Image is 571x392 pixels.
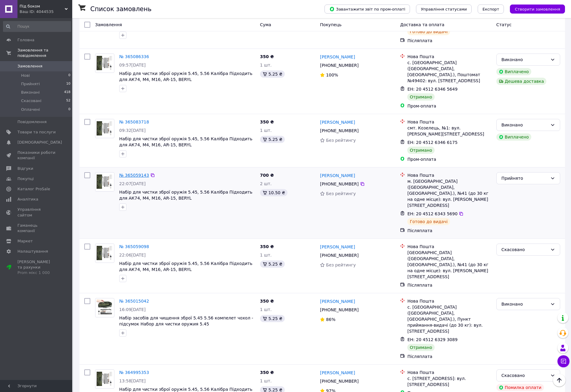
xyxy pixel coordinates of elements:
[260,307,272,312] span: 1 шт.
[260,173,274,178] span: 700 ₴
[68,107,70,112] span: 0
[17,270,56,275] div: Prom мікс 1 000
[496,22,512,27] span: Статус
[260,136,285,143] div: 5.25 ₴
[501,122,548,128] div: Виконано
[260,189,287,196] div: 10.50 ₴
[407,125,491,137] div: смт. Козелець, №1: вул. [PERSON_NAME][STREET_ADDRESS]
[17,119,47,125] span: Повідомлення
[326,73,338,77] span: 100%
[260,370,274,375] span: 350 ₴
[17,48,72,58] span: Замовлення та повідомлення
[260,244,274,249] span: 350 ₴
[407,156,491,162] div: Пром-оплата
[260,299,274,303] span: 350 ₴
[557,355,569,367] button: Чат з покупцем
[407,54,491,60] div: Нова Пошта
[260,128,272,133] span: 1 шт.
[21,81,40,87] span: Прийняті
[319,180,360,188] div: [PHONE_NUMBER]
[501,301,548,307] div: Виконано
[320,244,355,250] a: [PERSON_NAME]
[21,90,40,95] span: Виконані
[510,5,565,14] button: Створити замовлення
[319,61,360,70] div: [PHONE_NUMBER]
[66,81,70,87] span: 10
[3,21,71,32] input: Пошук
[320,22,341,27] span: Покупець
[407,369,491,375] div: Нова Пошта
[407,178,491,208] div: м. [GEOGRAPHIC_DATA] ([GEOGRAPHIC_DATA], [GEOGRAPHIC_DATA].), №41 (до 30 кг на одне місце): вул. ...
[119,316,253,326] a: Набір засобів для чищення зброї 5.45 5.56 компелет чохол - підсумок Набор для чистки оружия 5.45
[119,261,252,272] a: Набір для чистки зброї оружія 5.45, 5.56 Калібра Підходить для АК74, M4, M16, AR-15, BERYL
[515,7,560,11] span: Створити замовлення
[95,119,114,138] a: Фото товару
[95,370,114,388] img: Фото товару
[320,173,355,179] a: [PERSON_NAME]
[119,253,146,257] span: 22:06[DATE]
[260,70,285,78] div: 5.25 ₴
[119,181,146,186] span: 22:07[DATE]
[119,63,146,67] span: 09:57[DATE]
[17,197,38,202] span: Аналітика
[119,190,252,201] a: Набір для чистки зброї оружія 5.45, 5.56 Калібра Підходить для АК74, M4, M16, AR-15, BERYL
[326,263,356,267] span: Без рейтингу
[95,54,114,72] img: Фото товару
[501,175,548,182] div: Прийнято
[483,7,499,11] span: Експорт
[95,54,114,73] a: Фото товару
[416,5,472,14] button: Управління статусами
[119,136,252,147] a: Набір для чистки зброї оружія 5.45, 5.56 Калібра Підходить для АК74, M4, M16, AR-15, BERYL
[260,54,274,59] span: 350 ₴
[407,353,491,359] div: Післяплата
[329,6,405,12] span: Завантажити звіт по пром-оплаті
[407,119,491,125] div: Нова Пошта
[119,299,149,303] a: № 365015042
[407,244,491,250] div: Нова Пошта
[17,64,42,69] span: Замовлення
[501,372,548,379] div: Скасовано
[20,9,72,14] div: Ваш ID: 4044535
[17,238,33,244] span: Маркет
[119,307,146,312] span: 16:09[DATE]
[260,181,272,186] span: 2 шт.
[407,298,491,304] div: Нова Пошта
[119,71,252,82] a: Набір для чистки зброї оружія 5.45, 5.56 Калібра Підходить для АК74, M4, M16, AR-15, BERYL
[64,90,70,95] span: 418
[95,120,114,138] img: Фото товару
[90,5,151,13] h1: Список замовлень
[260,378,272,383] span: 1 шт.
[319,377,360,385] div: [PHONE_NUMBER]
[320,54,355,60] a: [PERSON_NAME]
[260,63,272,67] span: 1 шт.
[66,98,70,104] span: 52
[95,172,114,191] a: Фото товару
[319,126,360,135] div: [PHONE_NUMBER]
[407,282,491,288] div: Післяплата
[407,140,458,145] span: ЕН: 20 4512 6346 6175
[496,384,544,391] div: Помилка оплати
[17,223,56,234] span: Гаманець компанії
[407,60,491,84] div: с. [GEOGRAPHIC_DATA] ([GEOGRAPHIC_DATA], [GEOGRAPHIC_DATA].), Поштомат №49402: вул. [STREET_ADDRESS]
[17,186,50,192] span: Каталог ProSale
[400,22,444,27] span: Доставка та оплата
[326,317,335,322] span: 86%
[95,173,114,191] img: Фото товару
[95,22,122,27] span: Замовлення
[407,28,450,35] div: Готово до видачі
[319,306,360,314] div: [PHONE_NUMBER]
[326,191,356,196] span: Без рейтингу
[407,375,491,387] div: с. [STREET_ADDRESS]: вул. [STREET_ADDRESS]
[421,7,467,11] span: Управління статусами
[119,244,149,249] a: № 365059098
[17,166,33,171] span: Відгуки
[320,370,355,376] a: [PERSON_NAME]
[553,374,566,387] button: Наверх
[119,370,149,375] a: № 364995353
[20,4,65,9] span: Під боком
